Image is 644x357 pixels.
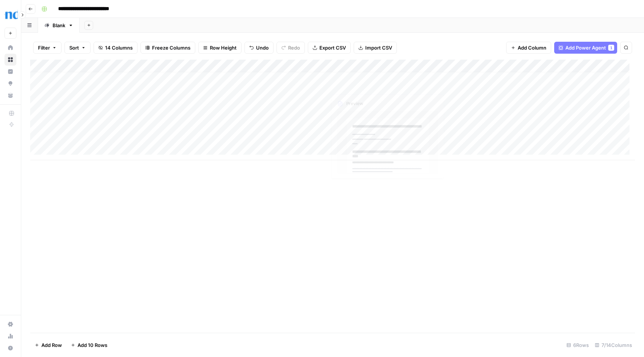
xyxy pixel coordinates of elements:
span: Sort [69,44,79,51]
button: Help + Support [4,342,16,354]
button: Row Height [198,42,241,54]
a: Usage [4,330,16,342]
span: Add Power Agent [565,44,606,51]
a: Opportunities [4,78,16,89]
a: Blank [38,18,80,33]
div: Blank [53,22,65,29]
div: 1 [608,45,614,51]
span: Filter [38,44,50,51]
button: Freeze Columns [141,42,195,54]
button: Export CSV [308,42,351,54]
button: 14 Columns [94,42,138,54]
span: Add 10 Rows [78,341,107,349]
span: Add Row [41,341,62,349]
img: Opendoor Logo [4,9,18,22]
button: Add Row [30,339,66,351]
div: 6 Rows [563,339,592,351]
span: 1 [610,45,612,51]
span: Freeze Columns [152,44,190,51]
a: Home [4,42,16,54]
a: Insights [4,66,16,78]
button: Add 10 Rows [66,339,112,351]
button: Add Column [506,42,551,54]
button: Sort [64,42,91,54]
a: Settings [4,318,16,330]
button: Filter [33,42,61,54]
span: Import CSV [365,44,392,51]
button: Workspace: Opendoor [4,6,16,25]
span: Undo [256,44,269,51]
span: 14 Columns [105,44,133,51]
button: Import CSV [354,42,397,54]
a: Browse [4,54,16,66]
span: Row Height [210,44,237,51]
button: Undo [244,42,274,54]
span: Export CSV [319,44,346,51]
span: Redo [288,44,300,51]
span: Add Column [518,44,546,51]
div: 7/14 Columns [592,339,635,351]
button: Add Power Agent1 [554,42,617,54]
a: Your Data [4,89,16,101]
button: Redo [277,42,305,54]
